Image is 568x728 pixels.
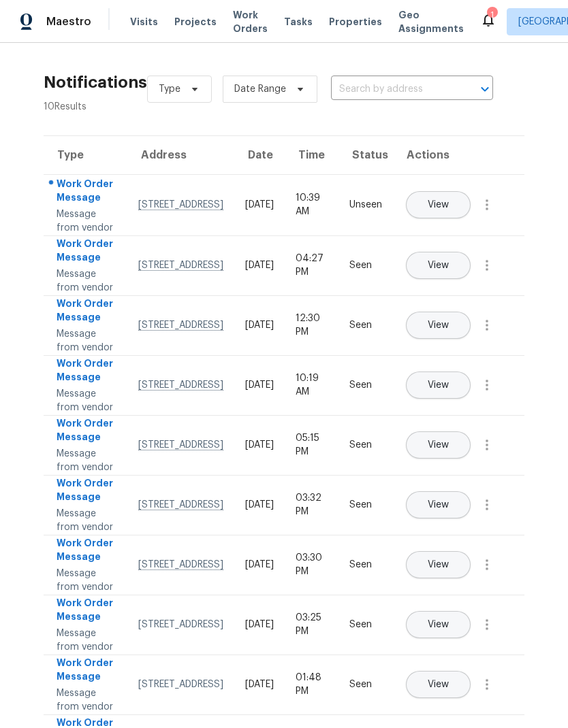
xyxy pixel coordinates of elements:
div: Message from vendor [57,208,116,235]
div: 03:32 PM [296,491,328,518]
div: 04:27 PM [296,252,328,279]
div: Work Order Message [57,656,116,686]
button: View [406,252,471,279]
div: 10:39 AM [296,191,328,218]
div: Seen [349,259,382,272]
div: 03:25 PM [296,611,328,638]
span: Geo Assignments [398,8,464,35]
div: 01:48 PM [296,671,328,698]
div: Seen [349,318,382,332]
div: Seen [349,378,382,392]
input: Search by address [331,79,455,100]
div: Message from vendor [57,447,116,474]
div: [DATE] [245,558,274,572]
div: [DATE] [245,498,274,512]
button: View [406,371,471,399]
button: View [406,431,471,459]
div: Work Order Message [57,297,116,327]
div: Seen [349,498,382,512]
div: [DATE] [245,438,274,452]
div: Work Order Message [57,476,116,507]
span: View [428,560,449,570]
span: View [428,440,449,450]
div: 10 Results [44,100,147,114]
span: Type [159,82,180,96]
th: Address [127,136,234,174]
span: Visits [130,15,158,29]
th: Type [44,136,127,174]
div: [DATE] [245,259,274,272]
div: Work Order Message [57,596,116,627]
div: Message from vendor [57,327,116,354]
th: Time [285,136,338,174]
div: [DATE] [245,198,274,212]
div: Seen [349,678,382,691]
span: Projects [174,15,217,29]
div: Unseen [349,198,382,212]
button: View [406,671,471,698]
div: Message from vendor [57,387,116,414]
th: Actions [393,136,524,174]
button: View [406,491,471,518]
button: Open [475,80,494,99]
div: Seen [349,558,382,572]
div: 03:30 PM [296,551,328,578]
div: Work Order Message [57,177,116,208]
div: Work Order Message [57,416,116,447]
span: View [428,200,449,210]
div: Seen [349,438,382,452]
th: Status [338,136,393,174]
span: View [428,380,449,391]
div: [STREET_ADDRESS] [138,618,223,631]
span: Maestro [46,15,91,29]
th: Date [234,136,285,174]
div: [STREET_ADDRESS] [138,678,223,691]
span: Properties [329,15,382,29]
div: 05:15 PM [296,431,328,459]
span: Date Range [234,82,286,96]
div: [DATE] [245,378,274,392]
div: 10:19 AM [296,371,328,399]
div: Message from vendor [57,686,116,714]
span: Tasks [284,17,313,27]
div: Seen [349,618,382,631]
div: [DATE] [245,678,274,691]
span: View [428,320,449,331]
button: View [406,191,471,218]
div: Work Order Message [57,237,116,267]
div: [DATE] [245,318,274,332]
span: View [428,500,449,510]
button: View [406,551,471,578]
button: View [406,611,471,638]
div: Message from vendor [57,267,116,295]
span: View [428,680,449,690]
div: Message from vendor [57,627,116,654]
div: Message from vendor [57,567,116,594]
div: Work Order Message [57,357,116,387]
span: View [428,261,449,271]
div: 12:30 PM [296,312,328,339]
div: Message from vendor [57,507,116,534]
h2: Notifications [44,76,147,89]
button: View [406,312,471,339]
div: [DATE] [245,618,274,631]
span: View [428,620,449,630]
div: Work Order Message [57,536,116,567]
div: 1 [487,8,496,22]
span: Work Orders [233,8,268,35]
